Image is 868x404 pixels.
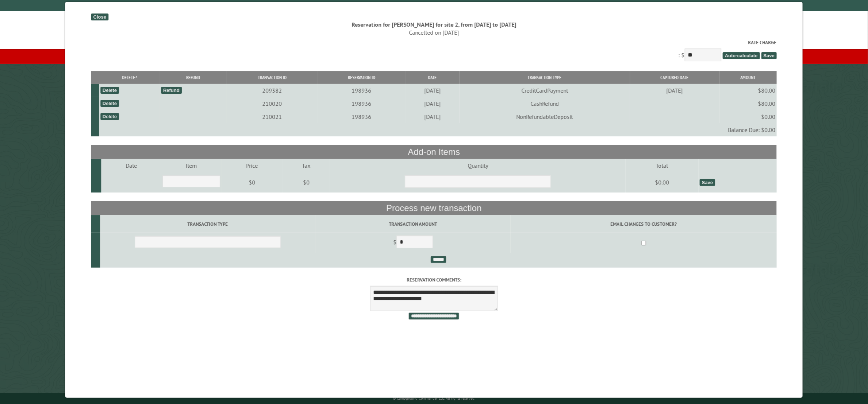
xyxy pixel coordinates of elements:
div: Delete [100,113,119,120]
div: Close [91,13,108,20]
td: $0.00 [719,110,777,123]
td: Total [626,159,699,172]
th: Refund [160,71,227,84]
th: Captured Date [630,71,719,84]
label: Transaction Amount [316,221,510,228]
td: 210021 [227,110,318,123]
td: Item [161,159,221,172]
td: 198936 [318,97,405,110]
td: [DATE] [630,84,719,97]
span: Auto-calculate [723,52,760,59]
td: Price [221,159,283,172]
span: Save [761,52,777,59]
td: $80.00 [719,84,777,97]
td: CashRefund [460,97,630,110]
small: © Campground Commander LLC. All rights reserved. [393,396,475,401]
td: 198936 [318,110,405,123]
div: Cancelled on [DATE] [91,28,777,36]
label: Email changes to customer? [512,221,776,228]
div: Delete [100,87,119,94]
td: NonRefundableDeposit [460,110,630,123]
th: Add-on Items [91,145,777,159]
th: Transaction Type [460,71,630,84]
label: Rate Charge [91,39,777,46]
td: $80.00 [719,97,777,110]
td: $0.00 [626,172,699,193]
td: $0 [283,172,330,193]
div: : $ [91,39,777,63]
div: Reservation for [PERSON_NAME] for site 2, from [DATE] to [DATE] [91,20,777,28]
div: Delete [100,100,119,107]
th: Delete? [99,71,160,84]
td: 209382 [227,84,318,97]
td: Date [101,159,161,172]
th: Transaction ID [227,71,318,84]
td: 210020 [227,97,318,110]
div: Refund [161,87,182,94]
div: Save [700,179,715,186]
td: [DATE] [405,84,460,97]
th: Reservation ID [318,71,405,84]
td: Tax [283,159,330,172]
td: $0 [221,172,283,193]
td: CreditCardPayment [460,84,630,97]
td: [DATE] [405,97,460,110]
th: Amount [719,71,777,84]
td: Quantity [330,159,626,172]
td: 198936 [318,84,405,97]
th: Date [405,71,460,84]
label: Reservation comments: [91,276,777,283]
label: Transaction Type [101,221,314,228]
td: Balance Due: $0.00 [99,123,777,136]
td: [DATE] [405,110,460,123]
th: Process new transaction [91,201,777,215]
td: $ [315,233,511,253]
